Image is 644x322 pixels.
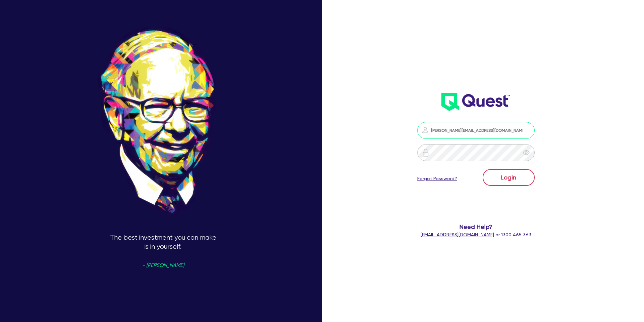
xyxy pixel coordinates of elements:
[483,169,535,186] button: Login
[441,93,510,111] img: wH2k97JdezQIQAAAABJRU5ErkJggg==
[421,232,494,237] a: [EMAIL_ADDRESS][DOMAIN_NAME]
[422,149,430,157] img: icon-password
[421,126,429,134] img: icon-password
[142,263,184,268] span: - [PERSON_NAME]
[417,122,535,139] input: Email address
[417,175,457,182] a: Forgot Password?
[389,222,562,231] span: Need Help?
[523,149,530,156] span: eye
[421,232,531,237] span: or 1300 465 363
